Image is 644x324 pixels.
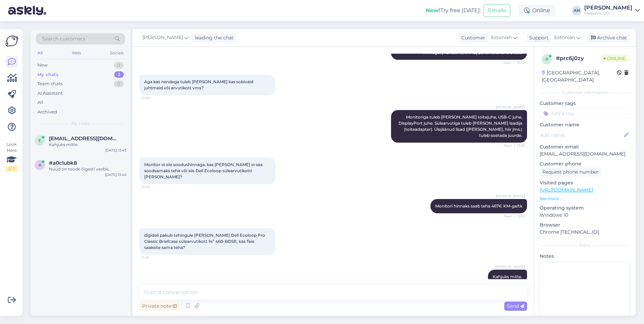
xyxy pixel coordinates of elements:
b: New! [426,7,440,14]
span: 15:16 [141,255,167,260]
div: [DATE] 13:40 [105,172,126,177]
span: epp.kikas@gmail.com [49,136,120,142]
div: Extra [540,242,630,249]
span: Estonian [554,34,575,41]
span: Seen ✓ 13:59 [499,143,525,148]
span: Online [601,55,628,62]
div: Nüüd on toode õigesti veebis. [49,166,126,172]
div: All [37,99,43,106]
div: Request phone number [540,167,601,177]
span: [PERSON_NAME] [142,34,183,41]
div: Fleksont OÜ [584,11,632,16]
span: #a0clubk8 [49,160,77,166]
div: Archived [37,109,57,115]
a: [URL][DOMAIN_NAME] [540,187,593,193]
div: Web [70,49,82,57]
span: Aga kas nendega tuleb [PERSON_NAME] kas sobivaid juhtmeid või arvutikott vms? [144,79,254,90]
a: [PERSON_NAME]Fleksont OÜ [584,5,640,16]
span: 13:58 [141,95,167,101]
input: Add a tag [540,108,630,119]
div: Team chats [37,80,63,87]
span: p [545,57,548,62]
p: Visited pages [540,179,630,186]
span: digideli pakub tehingule [PERSON_NAME] Dell Ecoloop Pro Classic Briefcase sülearvutikott 14” 460-... [144,233,266,250]
div: [GEOGRAPHIC_DATA], [GEOGRAPHIC_DATA] [542,69,617,84]
button: Emails [484,4,510,17]
p: Windows 10 [540,212,630,219]
div: AI Assistant [37,90,63,97]
div: leading the chat [192,34,234,41]
span: Search customers [42,35,85,42]
div: Look Here [5,141,18,172]
div: Support [526,34,548,41]
div: Archive chat [587,33,630,42]
div: 0 [114,80,124,87]
img: Askly Logo [5,35,18,48]
p: Customer phone [540,160,630,167]
p: Browser [540,221,630,229]
span: Monitori hinnaks saab teha 467€ KM-ga/tk [435,203,522,209]
span: Seen ✓ 15:10 [499,214,525,219]
span: Kahjuks mitte. [493,274,522,279]
span: [PERSON_NAME] [496,264,525,269]
span: 15:08 [141,184,167,190]
span: Monitor ei ole soodushinnaga, kas [PERSON_NAME] ei saa soodsamaks teha või siis Dell Ecoloop süle... [144,162,264,179]
p: Customer tags [540,100,630,107]
p: Chrome [TECHNICAL_ID] [540,229,630,236]
div: Kahjuks mitte. [49,142,126,148]
div: Socials [108,49,125,57]
p: Notes [540,253,630,260]
span: e [38,138,41,143]
span: [PERSON_NAME] [496,105,525,110]
div: 2 [114,71,124,78]
p: See more ... [540,196,630,202]
span: Monitoriga tuleb [PERSON_NAME] toitejuhe, USB-C juhe, DisplayPort juhe. Sülearvutiga tuleb [PERSO... [399,114,523,138]
div: [PERSON_NAME] [584,5,632,11]
div: Private note [139,302,180,311]
div: New [37,62,48,69]
div: AN [572,6,581,15]
span: Estonian [491,34,512,41]
span: [PERSON_NAME] [496,194,525,199]
input: Add name [540,131,623,139]
div: My chats [37,71,58,78]
span: Seen ✓ 13:43 [499,60,525,65]
div: All [36,49,44,57]
p: Customer name [540,121,630,128]
div: Customer [459,34,485,41]
div: 0 [114,62,124,69]
span: Send [507,303,524,309]
p: Operating system [540,204,630,212]
span: My chats [71,121,90,127]
div: Customer information [540,90,630,96]
div: 2 / 3 [5,166,18,172]
p: Customer email [540,143,630,150]
span: a [38,162,41,167]
div: # prc6j0zy [556,54,601,62]
div: Try free [DATE]: [426,6,481,15]
p: [EMAIL_ADDRESS][DOMAIN_NAME] [540,150,630,158]
div: Online [519,4,556,17]
div: [DATE] 13:43 [105,148,126,153]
